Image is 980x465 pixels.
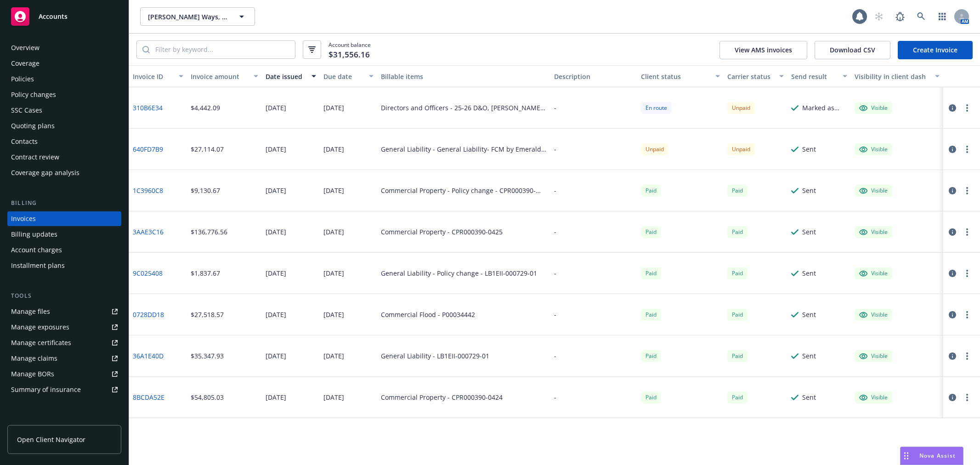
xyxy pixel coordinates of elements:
[855,72,929,81] div: Visibility in client dash
[859,104,888,112] div: Visible
[550,65,637,87] button: Description
[7,382,121,397] a: Summary of insurance
[727,226,748,238] div: Paid
[191,268,220,278] div: $1,837.67
[11,211,36,226] div: Invoices
[554,227,556,237] div: -
[727,309,748,320] div: Paid
[266,144,286,154] div: [DATE]
[7,134,121,149] a: Contacts
[191,186,220,195] div: $9,130.67
[851,65,943,87] button: Visibility in client dash
[641,391,661,403] div: Paid
[133,351,164,361] a: 36A1E40D
[727,350,748,362] div: Paid
[11,72,34,86] div: Policies
[11,56,40,71] div: Coverage
[11,165,79,180] div: Coverage gap analysis
[381,310,475,319] div: Commercial Flood - P00034442
[11,227,57,242] div: Billing updates
[133,103,163,113] a: 310B6E34
[11,40,40,55] div: Overview
[554,103,556,113] div: -
[859,228,888,236] div: Visible
[323,144,344,154] div: [DATE]
[191,144,224,154] div: $27,114.07
[641,267,661,279] div: Paid
[637,65,724,87] button: Client status
[802,144,816,154] div: Sent
[7,258,121,273] a: Installment plans
[381,268,537,278] div: General Liability - Policy change - LB1EII-000729-01
[266,227,286,237] div: [DATE]
[859,145,888,153] div: Visible
[7,415,121,425] div: Analytics hub
[381,186,547,195] div: Commercial Property - Policy change - CPR000390-0424
[129,65,187,87] button: Invoice ID
[901,447,912,465] div: Drag to move
[266,351,286,361] div: [DATE]
[727,102,755,113] div: Unpaid
[323,186,344,195] div: [DATE]
[191,310,224,319] div: $27,518.57
[133,310,164,319] a: 0728DD18
[641,185,661,196] div: Paid
[870,7,888,26] a: Start snowing
[323,351,344,361] div: [DATE]
[329,49,370,61] span: $31,556.16
[262,65,320,87] button: Date issued
[11,258,65,273] div: Installment plans
[11,367,54,381] div: Manage BORs
[727,185,748,196] span: Paid
[7,211,121,226] a: Invoices
[719,41,807,59] button: View AMS invoices
[7,227,121,242] a: Billing updates
[727,267,748,279] div: Paid
[191,227,227,237] div: $136,776.56
[377,65,550,87] button: Billable items
[898,41,973,59] a: Create Invoice
[791,72,837,81] div: Send result
[7,40,121,55] a: Overview
[150,41,295,58] input: Filter by keyword...
[17,435,85,444] span: Open Client Navigator
[727,391,748,403] div: Paid
[724,65,787,87] button: Carrier status
[381,103,547,113] div: Directors and Officers - 25-26 D&O, [PERSON_NAME], FID LIAB - ADL00821-001
[381,392,503,402] div: Commercial Property - CPR000390-0424
[381,144,547,154] div: General Liability - General Liability- FCM by Emerald Stay - TSLBGL-0001251-00
[381,351,489,361] div: General Liability - LB1EII-000729-01
[329,41,371,58] span: Account balance
[554,72,634,81] div: Description
[641,350,661,362] div: Paid
[11,335,71,350] div: Manage certificates
[7,367,121,381] a: Manage BORs
[191,103,220,113] div: $4,442.09
[266,72,306,81] div: Date issued
[7,320,121,335] a: Manage exposures
[727,72,773,81] div: Carrier status
[859,352,888,360] div: Visible
[554,268,556,278] div: -
[11,243,62,257] div: Account charges
[11,351,57,366] div: Manage claims
[7,304,121,319] a: Manage files
[133,72,173,81] div: Invoice ID
[11,382,81,397] div: Summary of insurance
[266,310,286,319] div: [DATE]
[142,46,150,53] svg: Search
[554,351,556,361] div: -
[323,103,344,113] div: [DATE]
[641,102,672,113] div: En route
[11,119,55,133] div: Quoting plans
[191,392,224,402] div: $54,805.03
[7,4,121,29] a: Accounts
[11,150,59,164] div: Contract review
[39,13,68,20] span: Accounts
[266,103,286,113] div: [DATE]
[554,392,556,402] div: -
